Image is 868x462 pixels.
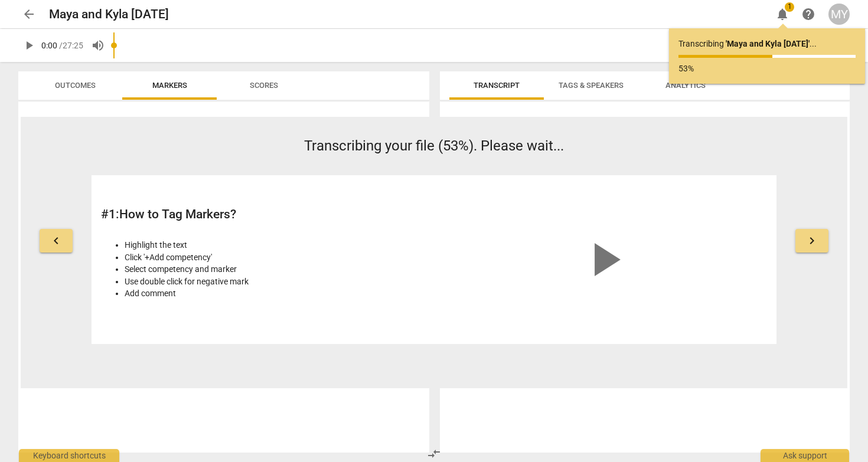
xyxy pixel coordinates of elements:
p: 53% [678,63,856,75]
span: keyboard_arrow_left [49,234,63,248]
span: / 27:25 [59,41,83,50]
li: Select competency and marker [125,263,428,276]
div: Keyboard shortcuts [19,449,119,462]
p: Transcribing ... [678,38,856,50]
button: Play [18,35,40,56]
span: Tags & Speakers [559,81,624,90]
span: Analytics [665,81,706,90]
span: compare_arrows [427,447,441,461]
li: Add comment [125,287,428,300]
b: ' Maya and Kyla [DATE] ' [726,39,810,48]
span: play_arrow [22,38,36,53]
a: Help [798,4,819,25]
span: arrow_back [22,7,36,21]
span: keyboard_arrow_right [805,234,819,248]
h2: # 1 : How to Tag Markers? [101,207,428,222]
span: help [801,7,815,21]
span: notifications [775,7,789,21]
span: Scores [250,81,278,90]
li: Use double click for negative mark [125,276,428,288]
span: Outcomes [55,81,96,90]
span: Transcribing your file (53%). Please wait... [304,137,564,154]
span: Markers [152,81,187,90]
span: Transcript [474,81,520,90]
li: Highlight the text [125,239,428,251]
button: Notifications [772,4,793,25]
span: play_arrow [576,231,632,288]
button: MY [828,4,850,25]
span: volume_up [91,38,105,53]
span: 0:00 [41,41,57,50]
li: Click '+Add competency' [125,251,428,264]
span: 1 [785,2,794,12]
button: Volume [87,35,109,56]
div: Ask support [761,449,849,462]
h2: Maya and Kyla [DATE] [49,7,169,22]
